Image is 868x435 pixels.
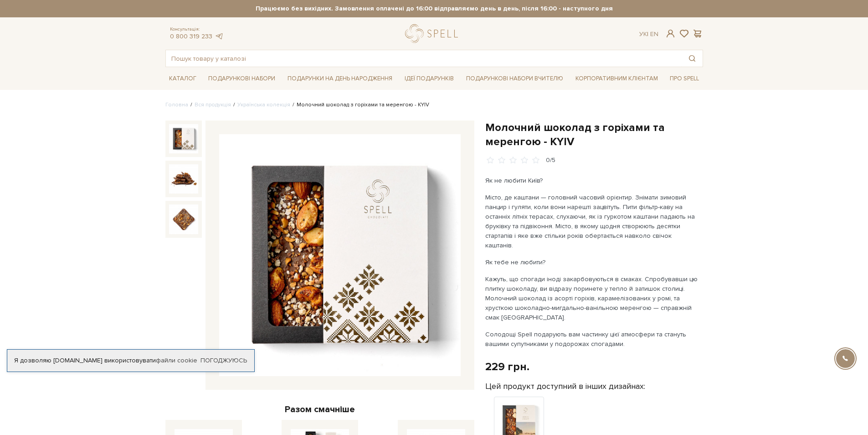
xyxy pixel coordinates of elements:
a: Погоджуюсь [200,356,247,365]
span: | [647,30,648,38]
p: Солодощі Spell подарують вам частинку цієї атмосфери та стануть вашими супутниками у подорожах сп... [485,330,699,349]
a: 0 800 319 233 [170,32,212,40]
a: Про Spell [666,72,703,86]
img: Молочний шоколад з горіхами та меренгою - KYIV [169,164,198,194]
h1: Молочний шоколад з горіхами та меренгою - KYIV [485,121,703,149]
strong: Працюємо без вихідних. Замовлення оплачені до 16:00 відправляємо день в день, після 16:00 - насту... [165,5,703,13]
a: файли cookie [156,356,197,364]
a: Каталог [165,72,200,86]
p: Місто, де каштани — головний часовий орієнтир. Знімати зимовий панцир і гуляти, коли вони нарешті... [485,193,699,250]
div: Разом смачніше [165,404,474,415]
input: Пошук товару у каталозі [166,50,682,67]
div: 229 грн. [485,360,529,374]
div: Я дозволяю [DOMAIN_NAME] використовувати [7,356,254,365]
a: Українська колекція [237,101,290,108]
a: logo [405,24,462,43]
p: Як тебе не любити? [485,257,699,267]
div: Ук [639,30,658,38]
p: Кажуть, що спогади іноді закарбовуються в смаках. Спробувавши цю плитку шоколаду, ви відразу пори... [485,274,699,322]
li: Молочний шоколад з горіхами та меренгою - KYIV [290,101,429,109]
label: Цей продукт доступний в інших дизайнах: [485,381,645,392]
a: Вся продукція [195,101,231,108]
a: Ідеї подарунків [401,72,457,86]
img: Молочний шоколад з горіхами та меренгою - KYIV [219,134,461,376]
button: Пошук товару у каталозі [682,50,703,67]
div: 0/5 [546,156,555,165]
a: Головна [165,101,188,108]
img: Молочний шоколад з горіхами та меренгою - KYIV [169,204,198,234]
span: Консультація: [170,26,224,32]
a: Подарункові набори Вчителю [462,71,567,86]
a: Подарункові набори [205,72,279,86]
a: Подарунки на День народження [284,72,396,86]
a: Корпоративним клієнтам [572,72,662,86]
a: En [650,30,658,38]
a: telegram [215,32,224,40]
img: Молочний шоколад з горіхами та меренгою - KYIV [169,124,198,153]
p: Як не любити Київ? [485,176,699,185]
